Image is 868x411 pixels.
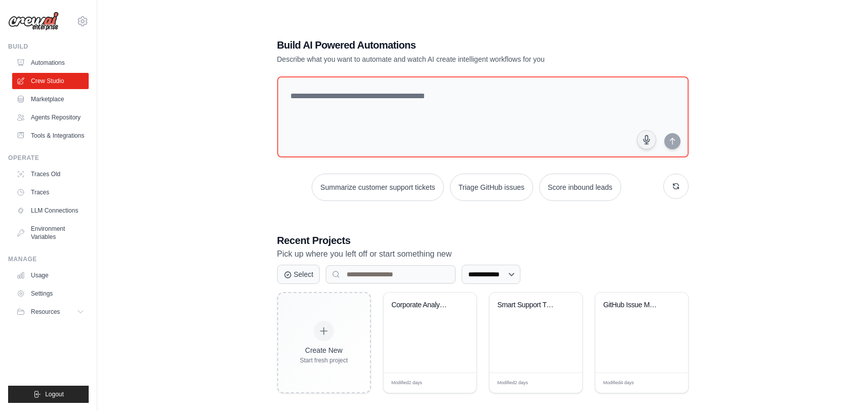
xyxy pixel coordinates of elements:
[8,386,89,403] button: Logout
[392,380,423,387] span: Modified 2 days
[450,174,533,201] button: Triage GitHub issues
[12,55,89,71] a: Automations
[12,202,89,219] a: LLM Connections
[277,54,618,64] p: Describe what you want to automate and watch AI create intelligent workflows for you
[664,379,672,387] span: Edit
[637,130,656,149] button: Click to speak your automation idea
[663,174,689,199] button: Get new suggestions
[12,304,89,320] button: Resources
[558,379,567,387] span: Edit
[8,12,59,31] img: Logo
[8,43,89,51] div: Build
[31,308,60,316] span: Resources
[12,109,89,126] a: Agents Repository
[277,265,320,284] button: Select
[498,301,559,310] div: Smart Support Ticket Automation
[300,356,348,364] div: Start fresh project
[392,301,453,310] div: Corporate Analysis Multi-Agent System
[277,38,618,52] h1: Build AI Powered Automations
[12,267,89,283] a: Usage
[12,221,89,245] a: Environment Variables
[12,184,89,200] a: Traces
[8,255,89,263] div: Manage
[12,166,89,182] a: Traces Old
[603,301,665,310] div: GitHub Issue Manager
[312,174,443,201] button: Summarize customer support tickets
[12,285,89,302] a: Settings
[539,174,621,201] button: Score inbound leads
[603,380,634,387] span: Modified 4 days
[277,248,689,261] p: Pick up where you left off or start something new
[12,73,89,89] a: Crew Studio
[452,379,461,387] span: Edit
[498,380,529,387] span: Modified 2 days
[12,91,89,107] a: Marketplace
[8,154,89,162] div: Operate
[277,233,689,248] h3: Recent Projects
[300,345,348,355] div: Create New
[12,128,89,144] a: Tools & Integrations
[45,390,64,398] span: Logout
